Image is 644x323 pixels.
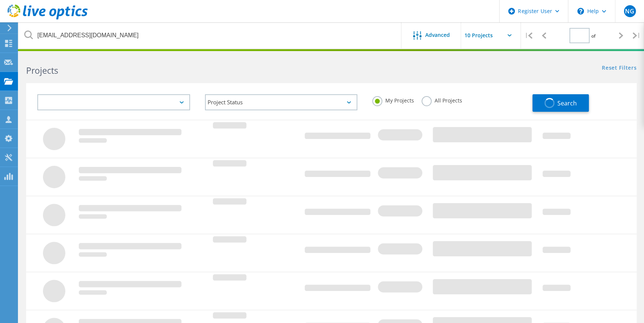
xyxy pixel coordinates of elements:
[625,8,634,14] span: NG
[629,22,644,49] div: |
[372,96,414,103] label: My Projects
[205,94,358,110] div: Project Status
[591,33,595,39] span: of
[425,32,450,38] span: Advanced
[26,64,58,76] b: Projects
[557,99,577,107] span: Search
[19,22,402,48] input: Search projects by name, owner, ID, company, etc
[421,96,462,103] label: All Projects
[602,65,637,72] a: Reset Filters
[577,8,584,15] svg: \n
[532,94,589,112] button: Search
[521,22,536,49] div: |
[7,16,88,21] a: Live Optics Dashboard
